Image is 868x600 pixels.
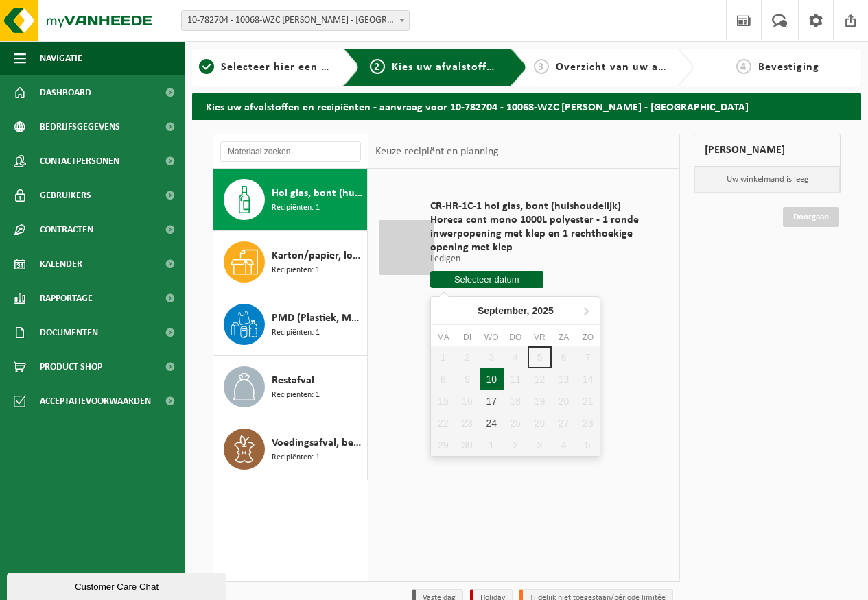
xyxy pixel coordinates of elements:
[213,293,368,356] button: PMD (Plastiek, Metaal, Drankkartons) (bedrijven) Recipiënten: 1
[272,372,314,389] span: Restafval
[40,75,91,110] span: Dashboard
[480,331,504,344] div: wo
[199,59,332,75] a: 1Selecteer hier een vestiging
[736,59,751,74] span: 4
[213,169,368,231] button: Hol glas, bont (huishoudelijk) Recipiënten: 1
[272,248,364,264] span: Karton/papier, los (bedrijven)
[182,11,409,30] span: 10-782704 - 10068-WZC JAMES ENSOR - OOSTENDE
[181,10,410,31] span: 10-782704 - 10068-WZC JAMES ENSOR - OOSTENDE
[272,435,364,451] span: Voedingsafval, bevat producten van dierlijke oorsprong, onverpakt, categorie 3
[576,331,600,344] div: zo
[480,434,504,456] div: 1
[430,200,655,213] span: CR-HR-1C-1 hol glas, bont (huishoudelijk)
[552,331,576,344] div: za
[272,202,320,215] span: Recipiënten: 1
[758,62,819,73] span: Bevestiging
[40,281,93,315] span: Rapportage
[504,331,528,344] div: do
[480,368,504,390] div: 10
[272,326,320,339] span: Recipiënten: 1
[272,389,320,402] span: Recipiënten: 1
[532,306,554,315] i: 2025
[40,247,82,281] span: Kalender
[392,62,580,73] span: Kies uw afvalstoffen en recipiënten
[192,93,861,119] h2: Kies uw afvalstoffen en recipiënten - aanvraag voor 10-782704 - 10068-WZC [PERSON_NAME] - [GEOGRA...
[556,62,701,73] span: Overzicht van uw aanvraag
[40,213,93,247] span: Contracten
[783,207,839,227] a: Doorgaan
[272,185,364,202] span: Hol glas, bont (huishoudelijk)
[40,178,91,213] span: Gebruikers
[480,412,504,434] div: 24
[430,271,543,288] input: Selecteer datum
[272,310,364,326] span: PMD (Plastiek, Metaal, Drankkartons) (bedrijven)
[528,331,552,344] div: vr
[480,390,504,412] div: 17
[40,384,151,418] span: Acceptatievoorwaarden
[213,356,368,418] button: Restafval Recipiënten: 1
[430,254,655,264] p: Ledigen
[694,167,840,193] p: Uw winkelmand is leeg
[472,300,559,322] div: September,
[430,213,655,254] span: Horeca cont mono 1000L polyester - 1 ronde inwerpopening met klep en 1 rechthoekige opening met klep
[431,331,455,344] div: ma
[40,315,98,350] span: Documenten
[455,331,479,344] div: di
[40,144,119,178] span: Contactpersonen
[221,62,369,73] span: Selecteer hier een vestiging
[694,134,841,167] div: [PERSON_NAME]
[368,134,506,169] div: Keuze recipiënt en planning
[220,141,361,162] input: Materiaal zoeken
[213,418,368,480] button: Voedingsafval, bevat producten van dierlijke oorsprong, onverpakt, categorie 3 Recipiënten: 1
[40,350,102,384] span: Product Shop
[7,570,229,600] iframe: chat widget
[272,264,320,277] span: Recipiënten: 1
[272,451,320,464] span: Recipiënten: 1
[370,59,385,74] span: 2
[40,41,82,75] span: Navigatie
[534,59,549,74] span: 3
[40,110,120,144] span: Bedrijfsgegevens
[213,231,368,293] button: Karton/papier, los (bedrijven) Recipiënten: 1
[199,59,214,74] span: 1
